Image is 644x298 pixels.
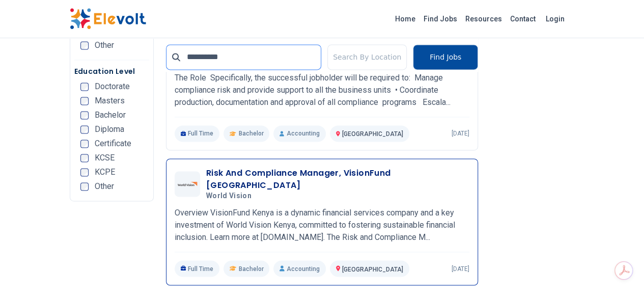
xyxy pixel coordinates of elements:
input: Certificate [80,140,89,148]
a: Co-operative Bank of Kenya LimitedAudit & Compliance OfficerCo-operative Bank of Kenya LimitedThe... [175,40,469,142]
span: Other [95,41,114,49]
span: Bachelor [238,264,263,273]
input: KCSE [80,154,89,162]
p: Accounting [273,260,325,277]
span: KCPE [95,168,115,176]
span: Bachelor [238,129,263,138]
a: Resources [461,11,506,27]
p: Accounting [273,125,325,142]
input: Doctorate [80,83,89,91]
p: Full Time [175,125,220,142]
span: Doctorate [95,83,130,91]
input: KCPE [80,168,89,176]
span: World Vision [206,192,251,201]
span: Diploma [95,125,124,133]
input: Diploma [80,125,89,133]
span: [GEOGRAPHIC_DATA] [342,130,403,138]
span: Bachelor [95,111,126,119]
a: Find Jobs [419,11,461,27]
input: Other [80,182,89,191]
a: Contact [506,11,540,27]
img: Elevolt [70,8,146,30]
span: Certificate [95,140,131,148]
a: Home [391,11,419,27]
p: Full Time [175,260,220,277]
button: Find Jobs [413,44,478,70]
h5: Education Level [74,66,149,76]
span: Other [95,182,114,191]
span: KCSE [95,154,115,162]
a: World VisionRisk And Compliance Manager, VisionFund [GEOGRAPHIC_DATA]World VisionOverview VisionF... [175,167,469,277]
a: Login [540,9,571,29]
p: Overview VisionFund Kenya is a dynamic financial services company and a key investment of World V... [175,207,469,243]
input: Masters [80,97,89,105]
input: Other [80,41,89,49]
span: Masters [95,97,125,105]
h3: Risk And Compliance Manager, VisionFund [GEOGRAPHIC_DATA] [206,167,469,192]
img: World Vision [177,181,198,186]
p: [DATE] [452,129,469,138]
input: Bachelor [80,111,89,119]
iframe: Chat Widget [593,249,644,298]
p: The Role Specifically, the successful jobholder will be required to: Manage compliance risk and p... [175,72,469,109]
span: [GEOGRAPHIC_DATA] [342,265,403,273]
p: [DATE] [452,264,469,273]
